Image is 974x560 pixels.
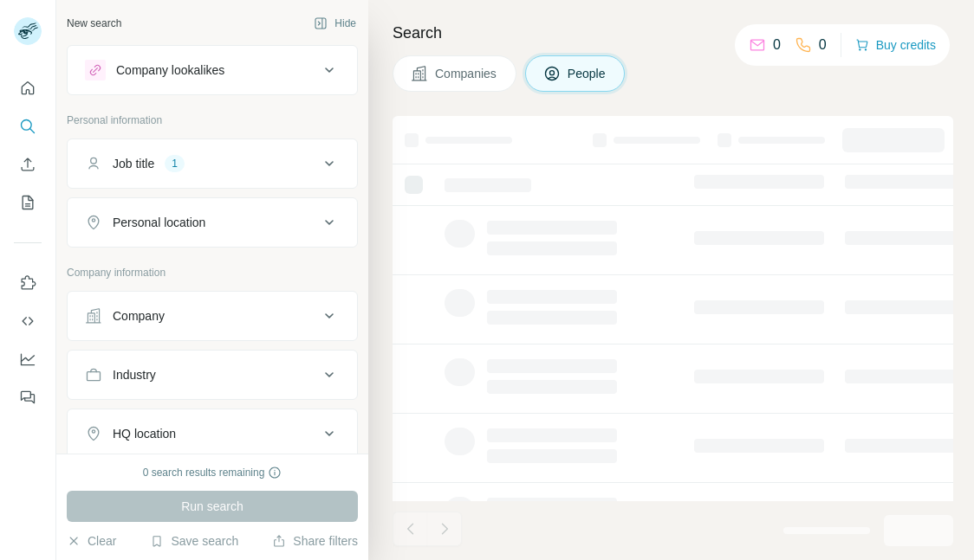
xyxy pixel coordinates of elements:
[68,49,357,91] button: Company lookalikes
[435,65,498,82] span: Companies
[113,425,176,442] div: HQ location
[14,306,42,337] button: Use Surfe API
[14,111,42,142] button: Search
[302,10,368,36] button: Hide
[819,35,827,55] p: 0
[855,33,936,57] button: Buy credits
[165,156,185,171] div: 1
[67,113,358,128] p: Personal information
[113,155,154,172] div: Job title
[68,295,357,337] button: Company
[14,187,42,218] button: My lists
[68,354,357,396] button: Industry
[116,61,224,79] div: Company lookalikes
[113,214,205,231] div: Personal location
[568,65,607,82] span: People
[113,366,156,383] div: Industry
[113,307,165,325] div: Company
[773,35,781,55] p: 0
[68,143,357,184] button: Job title1
[14,382,42,413] button: Feedback
[393,21,953,45] h4: Search
[150,532,238,550] button: Save search
[14,267,42,299] button: Use Surfe on LinkedIn
[68,413,357,454] button: HQ location
[68,202,357,243] button: Personal location
[272,532,358,550] button: Share filters
[67,16,121,31] div: New search
[14,344,42,375] button: Dashboard
[14,149,42,180] button: Enrich CSV
[14,73,42,104] button: Quick start
[67,532,116,550] button: Clear
[143,465,282,480] div: 0 search results remaining
[67,265,358,280] p: Company information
